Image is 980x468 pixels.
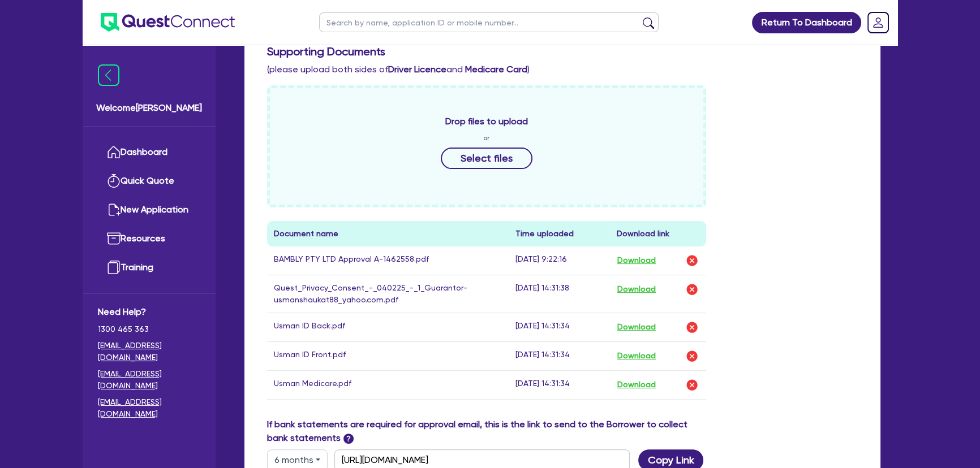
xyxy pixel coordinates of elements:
[617,349,656,363] button: Download
[509,313,610,341] td: [DATE] 14:31:34
[267,275,509,313] td: Quest_Privacy_Consent_-_040225_-_1_Guarantor-usmanshaukat88_yahoo.com.pdf
[267,246,509,275] td: BAMBLY PTY LTD Approval A-1462558.pdf
[107,203,121,216] img: new-application
[752,12,861,33] a: Return To Dashboard
[388,64,446,75] b: Driver Licence
[267,370,509,399] td: Usman Medicare.pdf
[445,115,528,128] span: Drop files to upload
[685,349,699,363] img: delete-icon
[685,320,699,334] img: delete-icon
[441,148,532,169] button: Select files
[617,253,656,268] button: Download
[483,133,489,143] span: or
[617,282,656,297] button: Download
[107,174,121,188] img: quick-quote
[98,224,200,253] a: Resources
[610,221,706,246] th: Download link
[617,378,656,392] button: Download
[509,275,610,313] td: [DATE] 14:31:38
[509,221,610,246] th: Time uploaded
[267,313,509,341] td: Usman ID Back.pdf
[267,221,509,246] th: Document name
[101,13,235,32] img: quest-connect-logo-blue
[267,45,858,58] h3: Supporting Documents
[267,418,706,445] label: If bank statements are required for approval email, this is the link to send to the Borrower to c...
[98,340,200,363] a: [EMAIL_ADDRESS][DOMAIN_NAME]
[509,370,610,399] td: [DATE] 14:31:34
[343,434,354,444] span: ?
[685,378,699,392] img: delete-icon
[98,64,119,86] img: icon-menu-close
[509,341,610,370] td: [DATE] 14:31:34
[98,138,200,167] a: Dashboard
[98,167,200,196] a: Quick Quote
[617,320,656,335] button: Download
[107,232,121,245] img: resources
[863,8,893,37] a: Dropdown toggle
[267,341,509,370] td: Usman ID Front.pdf
[465,64,527,75] b: Medicare Card
[98,253,200,282] a: Training
[98,196,200,224] a: New Application
[267,64,530,75] span: (please upload both sides of and )
[509,246,610,275] td: [DATE] 9:22:16
[107,261,121,274] img: training
[98,305,200,319] span: Need Help?
[319,12,659,32] input: Search by name, application ID or mobile number...
[96,101,202,115] span: Welcome [PERSON_NAME]
[98,323,200,335] span: 1300 465 363
[98,368,200,392] a: [EMAIL_ADDRESS][DOMAIN_NAME]
[685,283,699,296] img: delete-icon
[685,254,699,267] img: delete-icon
[98,396,200,420] a: [EMAIL_ADDRESS][DOMAIN_NAME]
